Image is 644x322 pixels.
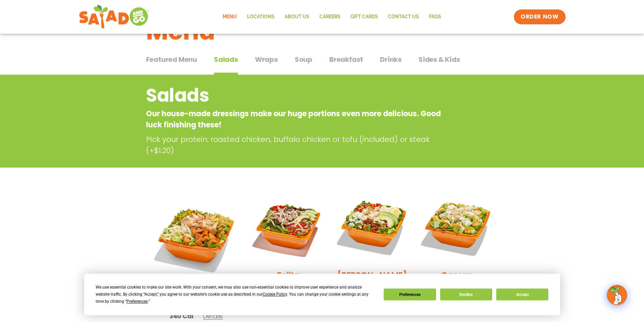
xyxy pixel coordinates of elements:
[514,9,565,24] a: ORDER NOW
[280,9,314,25] a: About Us
[251,191,325,264] img: Product photo for Fajita Salad
[263,292,287,297] span: Cookie Policy
[329,54,363,65] span: Breakfast
[383,9,424,25] a: Contact Us
[380,54,402,65] span: Drinks
[424,9,446,25] a: FAQs
[441,269,471,281] h2: Caesar
[521,13,558,21] span: ORDER NOW
[295,54,312,65] span: Soup
[126,299,148,304] span: Preferences
[146,134,447,156] p: Pick your protein: roasted chicken, buffalo chicken or tofu (included) or steak (+$1.20)
[203,312,223,320] span: Details
[335,191,409,264] img: Product photo for Cobb Salad
[146,54,197,65] span: Featured Menu
[169,312,193,321] span: 340 Cal
[146,82,444,109] h2: Salads
[337,269,407,281] h2: [PERSON_NAME]
[84,274,560,315] div: Cookie Consent Prompt
[345,9,383,25] a: GIFT CARDS
[146,52,498,75] div: Tabbed content
[384,289,436,300] button: Preferences
[419,54,460,65] span: Sides & Kids
[218,9,242,25] a: Menu
[218,9,446,25] nav: Menu
[242,9,280,25] a: Locations
[419,191,493,264] img: Product photo for Caesar Salad
[151,191,241,281] img: Product photo for Southwest Harvest Salad
[255,54,278,65] span: Wraps
[96,284,376,305] div: We use essential cookies to make our site work. With your consent, we may also use non-essential ...
[607,286,626,304] img: wpChatIcon
[440,289,492,300] button: Decline
[79,3,150,30] img: new-SAG-logo-768×292
[496,289,548,300] button: Accept
[314,9,345,25] a: Careers
[277,269,300,281] h2: Fajita
[146,108,444,130] p: Our house-made dressings make our huge portions even more delicious. Good luck finishing these!
[214,54,238,65] span: Salads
